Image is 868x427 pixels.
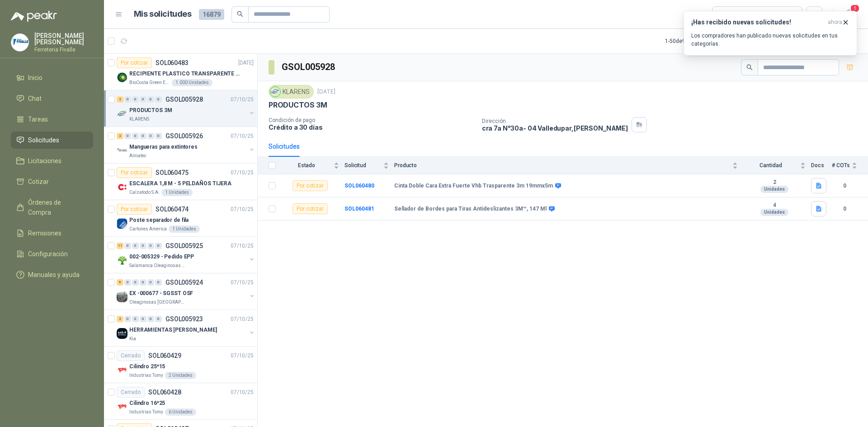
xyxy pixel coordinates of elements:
[11,245,93,263] a: Configuración
[850,4,860,13] span: 1
[155,133,162,139] div: 0
[344,162,382,169] span: Solicitud
[394,157,743,174] th: Producto
[231,242,254,250] p: 07/10/25
[231,132,254,141] p: 07/10/25
[11,266,93,283] a: Manuales y ayuda
[718,9,737,19] div: Todas
[282,60,336,74] h3: GSOL005928
[237,11,243,17] span: search
[231,352,254,360] p: 07/10/25
[482,124,628,132] p: cra 7a N°30a- 04 Valledupar , [PERSON_NAME]
[155,279,162,286] div: 0
[124,96,131,103] div: 0
[11,173,93,190] a: Cotizar
[129,408,163,416] p: Industrias Tomy
[104,200,257,237] a: Por cotizarSOL06047407/10/25 Company LogoPoste separador de filaCartones America1 Unidades
[169,225,200,233] div: 1 Unidades
[231,205,254,214] p: 07/10/25
[117,96,123,103] div: 2
[155,316,162,322] div: 0
[292,203,328,214] div: Por cotizar
[691,32,849,48] p: Los compradores han publicado nuevas solicitudes en tus categorías.
[231,169,254,177] p: 07/10/25
[269,117,475,123] p: Condición de pago
[117,72,127,83] img: Company Logo
[28,249,68,259] span: Configuración
[34,47,93,52] p: Ferreteria Fivalle
[665,34,724,48] div: 1 - 50 de 9106
[743,157,811,174] th: Cantidad
[132,243,139,249] div: 0
[129,399,165,408] p: Cilindro 16*25
[117,182,127,192] img: Company Logo
[117,291,127,302] img: Company Logo
[129,326,217,334] p: HERRAMIENTAS [PERSON_NAME]
[269,85,314,99] div: KLARENS
[147,316,154,322] div: 0
[104,164,257,200] a: Por cotizarSOL06047507/10/25 Company LogoESCALERA 1,8 M - 5 PELDAÑOS TIJERACalzatodo S.A.1 Unidades
[129,106,172,115] p: PRODUCTOS 3M
[129,289,193,298] p: EX -000677 - SGSST OSF
[117,279,123,286] div: 9
[199,9,224,20] span: 16879
[269,141,300,151] div: Solicitudes
[129,362,165,371] p: Cilindro 25*15
[238,59,254,67] p: [DATE]
[129,152,146,160] p: Almatec
[828,19,842,26] span: ahora
[117,314,255,343] a: 2 0 0 0 0 0 GSOL00592307/10/25 Company LogoHERRAMIENTAS [PERSON_NAME]Kia
[746,64,753,70] span: search
[11,225,93,242] a: Remisiones
[161,189,193,196] div: 1 Unidades
[28,228,61,238] span: Remisiones
[117,108,127,119] img: Company Logo
[743,179,806,186] b: 2
[270,87,280,97] img: Company Logo
[11,34,28,51] img: Company Logo
[281,157,344,174] th: Estado
[129,70,242,78] p: RECIPIENTE PLASTICO TRANSPARENTE 500 ML
[132,279,139,286] div: 0
[104,347,257,383] a: CerradoSOL06042907/10/25 Company LogoCilindro 25*15Industrias Tomy2 Unidades
[28,177,49,187] span: Cotizar
[104,383,257,420] a: CerradoSOL06042807/10/25 Company LogoCilindro 16*25Industrias Tomy6 Unidades
[165,408,196,416] div: 6 Unidades
[28,270,80,280] span: Manuales y ayuda
[165,372,196,379] div: 2 Unidades
[117,204,152,215] div: Por cotizar
[132,133,139,139] div: 0
[156,169,189,176] p: SOL060475
[140,316,146,322] div: 0
[147,243,154,249] div: 0
[281,162,332,169] span: Estado
[155,96,162,103] div: 0
[117,350,145,361] div: Cerrado
[117,57,152,68] div: Por cotizar
[832,157,868,174] th: # COTs
[129,79,170,86] p: BioCosta Green Energy S.A.S
[11,194,93,221] a: Órdenes de Compra
[344,157,394,174] th: Solicitud
[147,133,154,139] div: 0
[117,145,127,156] img: Company Logo
[344,183,374,189] b: SOL060480
[117,133,123,139] div: 2
[129,116,149,123] p: KLARENS
[129,253,194,261] p: 002-005329 - Pedido EPP
[165,96,203,103] p: GSOL005928
[132,316,139,322] div: 0
[11,90,93,107] a: Chat
[344,206,374,212] a: SOL060481
[760,209,788,216] div: Unidades
[269,123,475,131] p: Crédito a 30 días
[832,162,850,169] span: # COTs
[117,240,255,269] a: 11 0 0 0 0 0 GSOL00592507/10/25 Company Logo002-005329 - Pedido EPPSalamanca Oleaginosas SAS
[129,299,186,306] p: Oleaginosas [GEOGRAPHIC_DATA][PERSON_NAME]
[140,96,146,103] div: 0
[155,243,162,249] div: 0
[104,54,257,90] a: Por cotizarSOL060483[DATE] Company LogoRECIPIENTE PLASTICO TRANSPARENTE 500 MLBioCosta Green Ener...
[117,243,123,249] div: 11
[11,11,57,22] img: Logo peakr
